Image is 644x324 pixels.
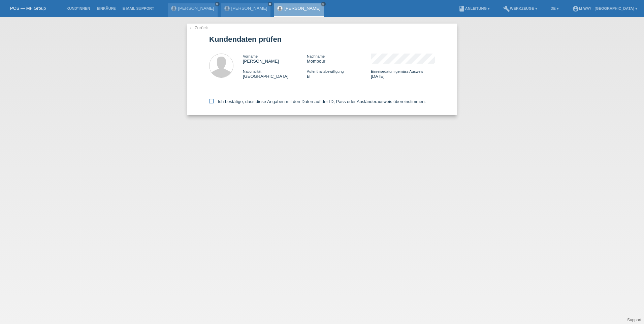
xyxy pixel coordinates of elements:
[458,5,465,12] i: book
[209,99,426,104] label: Ich bestätige, dass diese Angaben mit den Daten auf der ID, Pass oder Ausländerausweis übereinsti...
[243,69,261,73] span: Nationalität
[209,35,435,43] h1: Kundendaten prüfen
[503,5,510,12] i: build
[243,69,307,79] div: [GEOGRAPHIC_DATA]
[322,2,325,6] i: close
[500,6,541,10] a: buildWerkzeuge ▾
[627,318,641,322] a: Support
[243,54,258,58] span: Vorname
[243,54,307,64] div: [PERSON_NAME]
[10,6,46,11] a: POS — MF Group
[307,69,344,73] span: Aufenthaltsbewilligung
[178,6,214,11] a: [PERSON_NAME]
[371,69,423,73] span: Einreisedatum gemäss Ausweis
[268,2,272,6] a: close
[189,25,208,30] a: ← Zurück
[231,6,267,11] a: [PERSON_NAME]
[284,6,320,11] a: [PERSON_NAME]
[307,54,371,64] div: Mombour
[63,6,93,10] a: Kund*innen
[455,6,493,10] a: bookAnleitung ▾
[216,2,219,6] i: close
[93,6,119,10] a: Einkäufe
[268,2,272,6] i: close
[307,69,371,79] div: B
[371,69,435,79] div: [DATE]
[215,2,220,6] a: close
[321,2,326,6] a: close
[572,5,579,12] i: account_circle
[307,54,325,58] span: Nachname
[569,6,641,10] a: account_circlem-way - [GEOGRAPHIC_DATA] ▾
[547,6,562,10] a: DE ▾
[119,6,158,10] a: E-Mail Support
